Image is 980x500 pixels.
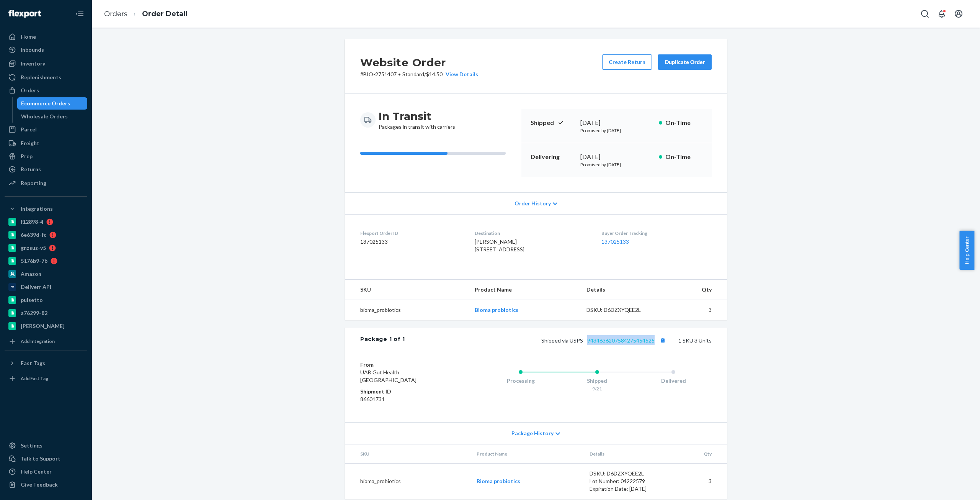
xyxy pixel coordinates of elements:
[21,33,36,41] div: Home
[959,231,974,270] button: Help Center
[142,10,188,18] a: Order Detail
[475,307,518,313] a: Bioma probiotics
[602,54,652,70] button: Create Return
[5,229,87,241] a: 6e639d-fc
[5,439,87,452] a: Settings
[5,150,87,162] a: Prep
[559,385,635,392] div: 9/21
[580,127,653,134] p: Promised by [DATE]
[17,110,88,123] a: Wholesale Orders
[590,470,661,477] div: DSKU: D6DZXYQEE2L
[98,3,194,25] ol: breadcrumbs
[583,444,668,464] th: Details
[104,10,127,18] a: Orders
[580,152,653,161] div: [DATE]
[475,238,524,252] span: [PERSON_NAME] [STREET_ADDRESS]
[360,238,462,246] dd: 137025133
[5,71,87,84] a: Replenishments
[951,6,966,21] button: Open account menu
[5,320,87,332] a: [PERSON_NAME]
[21,455,60,462] div: Talk to Support
[559,377,635,385] div: Shipped
[21,205,53,213] div: Integrations
[5,163,87,175] a: Returns
[665,152,702,161] p: On-Time
[664,280,727,300] th: Qty
[21,270,41,278] div: Amazon
[21,231,46,239] div: 6e639d-fc
[360,369,416,383] span: UAB Gut Health [GEOGRAPHIC_DATA]
[21,359,45,367] div: Fast Tags
[635,377,712,385] div: Delivered
[17,97,88,110] a: Ecommerce Orders
[5,307,87,319] a: a76299-82
[345,464,470,499] td: bioma_probiotics
[587,337,655,344] a: 9434636207584275454525
[667,444,727,464] th: Qty
[5,335,87,348] a: Add Integration
[405,335,712,345] div: 1 SKU 3 Units
[665,58,705,66] div: Duplicate Order
[482,377,559,385] div: Processing
[379,109,455,131] div: Packages in transit with carriers
[601,230,712,236] dt: Buyer Order Tracking
[5,123,87,136] a: Parcel
[5,357,87,369] button: Fast Tags
[5,281,87,293] a: Deliverr API
[21,166,41,173] div: Returns
[590,485,661,493] div: Expiration Date: [DATE]
[601,238,629,245] a: 137025133
[580,161,653,168] p: Promised by [DATE]
[541,337,668,344] span: Shipped via USPS
[665,118,702,127] p: On-Time
[345,280,469,300] th: SKU
[21,179,46,187] div: Reporting
[477,478,520,484] a: Bioma probiotics
[934,6,949,21] button: Open notifications
[379,109,455,123] h3: In Transit
[360,395,452,403] dd: 86601731
[664,300,727,320] td: 3
[360,230,462,236] dt: Flexport Order ID
[5,479,87,491] button: Give Feedback
[21,468,52,475] div: Help Center
[21,218,43,226] div: f12898-4
[470,444,583,464] th: Product Name
[72,6,87,21] button: Close Navigation
[590,477,661,485] div: Lot Number: 04222579
[5,57,87,70] a: Inventory
[5,294,87,306] a: pulsetto
[21,126,37,133] div: Parcel
[21,60,45,67] div: Inventory
[21,322,65,330] div: [PERSON_NAME]
[5,466,87,478] a: Help Center
[586,306,658,314] div: DSKU: D6DZXYQEE2L
[5,31,87,43] a: Home
[21,338,55,344] div: Add Integration
[5,84,87,97] a: Orders
[443,70,478,78] button: View Details
[21,100,70,107] div: Ecommerce Orders
[667,464,727,499] td: 3
[511,430,554,437] span: Package History
[402,71,424,77] span: Standard
[658,54,712,70] button: Duplicate Order
[531,152,574,161] p: Delivering
[514,200,551,207] span: Order History
[360,388,452,395] dt: Shipment ID
[5,203,87,215] button: Integrations
[917,6,933,21] button: Open Search Box
[5,255,87,267] a: 5176b9-7b
[21,113,68,120] div: Wholesale Orders
[360,335,405,345] div: Package 1 of 1
[398,71,401,77] span: •
[21,152,33,160] div: Prep
[21,46,44,54] div: Inbounds
[21,283,51,291] div: Deliverr API
[475,230,589,236] dt: Destination
[21,244,46,252] div: gnzsuz-v5
[21,257,47,265] div: 5176b9-7b
[360,54,478,70] h2: Website Order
